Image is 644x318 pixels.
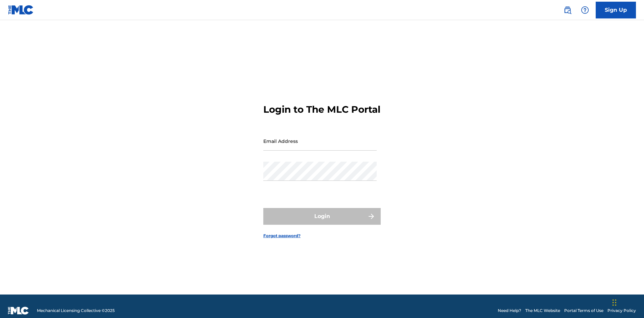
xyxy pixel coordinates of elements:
img: MLC Logo [8,5,34,15]
a: Portal Terms of Use [564,308,603,314]
div: Drag [612,293,616,313]
h3: Login to The MLC Portal [263,104,380,115]
div: Help [578,3,592,17]
span: Mechanical Licensing Collective © 2025 [37,308,115,314]
a: The MLC Website [525,308,560,314]
a: Forgot password? [263,233,301,239]
a: Privacy Policy [607,308,636,314]
a: Public Search [561,3,574,17]
img: logo [8,307,29,315]
a: Need Help? [498,308,521,314]
img: help [581,6,589,14]
a: Sign Up [596,2,636,18]
img: search [563,6,572,14]
iframe: Chat Widget [610,286,644,318]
